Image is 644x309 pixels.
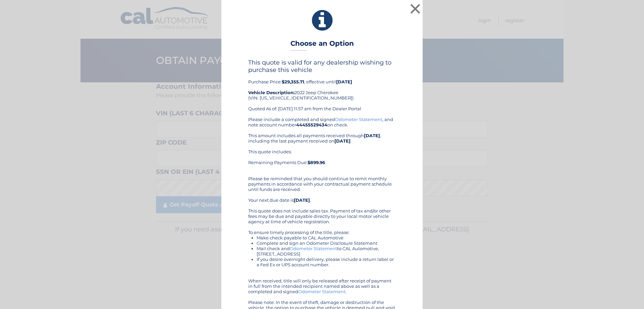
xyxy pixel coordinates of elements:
b: 44455529434 [296,122,327,127]
li: Complete and sign an Odometer Disclosure Statement [257,240,396,246]
div: This quote includes: Remaining Payments Due: [248,149,396,170]
button: × [409,2,422,15]
li: Mail check and to CAL Automotive, [STREET_ADDRESS] [257,246,396,257]
a: Odometer Statement [335,117,382,122]
b: $899.96 [308,160,325,165]
b: $29,355.71 [282,79,304,84]
b: [DATE] [334,138,351,144]
div: Purchase Price: , effective until 2022 Jeep Cherokee (VIN: [US_VEHICLE_IDENTIFICATION_NUMBER]) Qu... [248,59,396,117]
li: If you desire overnight delivery, please include a return label or a Fed Ex or UPS account number. [257,257,396,267]
strong: Vehicle Description: [248,90,294,95]
a: Odometer Statement [298,289,345,294]
b: [DATE] [336,79,352,84]
li: Make check payable to CAL Automotive [257,235,396,240]
h3: Choose an Option [290,39,354,51]
b: [DATE] [364,133,380,138]
b: [DATE] [294,197,310,203]
h4: This quote is valid for any dealership wishing to purchase this vehicle [248,59,396,74]
a: Odometer Statement [290,246,337,251]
